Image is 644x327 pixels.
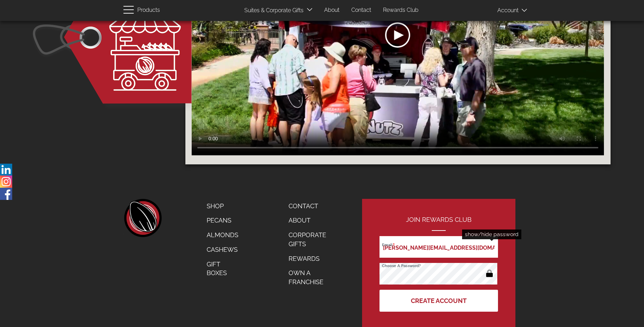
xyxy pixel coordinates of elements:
[283,266,340,289] a: Own a Franchise
[283,228,340,251] a: Corporate Gifts
[137,5,160,15] span: Products
[346,3,376,17] a: Contact
[201,242,244,257] a: Cashews
[319,3,345,17] a: About
[283,251,340,266] a: Rewards
[379,236,498,258] input: Email
[379,216,498,231] h2: Join Rewards Club
[123,199,162,237] a: home
[201,228,244,242] a: Almonds
[283,213,340,228] a: About
[201,257,244,280] a: Gift Boxes
[201,199,244,213] a: Shop
[283,199,340,213] a: Contact
[201,213,244,228] a: Pecans
[378,3,424,17] a: Rewards Club
[239,4,306,17] a: Suites & Corporate Gifts
[379,290,498,312] button: Create Account
[462,229,521,239] div: show/hide password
